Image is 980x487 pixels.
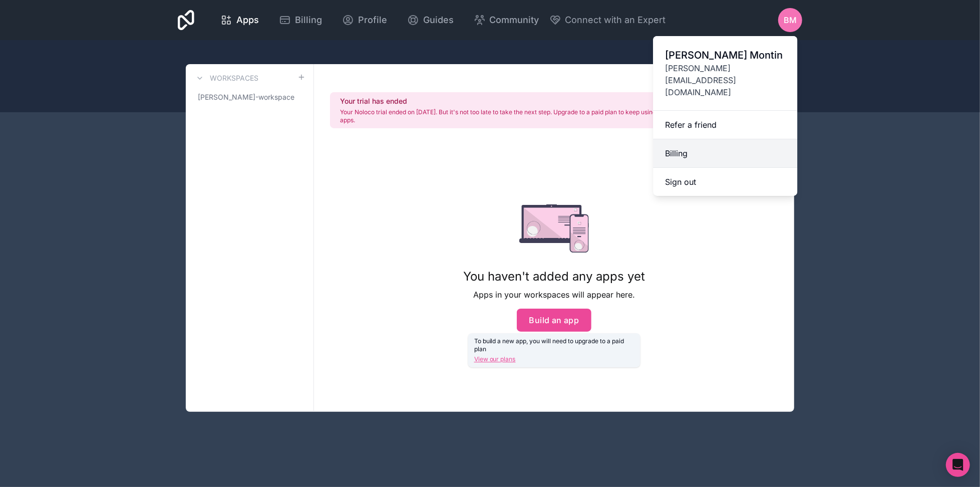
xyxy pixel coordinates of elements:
[463,289,645,301] p: Apps in your workspaces will appear here.
[271,9,330,31] a: Billing
[517,309,592,332] button: Build an app
[519,204,589,253] img: empty state
[565,13,666,27] span: Connect with an Expert
[340,96,698,106] h2: Your trial has ended
[295,13,322,27] span: Billing
[474,337,634,353] p: To build a new app, you will need to upgrade to a paid plan
[474,355,634,363] a: View our plans
[653,111,797,139] a: Refer a friend
[340,108,698,124] p: Your Noloco trial ended on [DATE]. But it's not too late to take the next step. Upgrade to a paid...
[399,9,462,31] a: Guides
[194,72,258,84] a: Workspaces
[236,13,259,27] span: Apps
[358,13,387,27] span: Profile
[549,13,666,27] button: Connect with an Expert
[665,62,785,98] span: [PERSON_NAME][EMAIL_ADDRESS][DOMAIN_NAME]
[665,48,785,62] span: [PERSON_NAME] Montin
[194,88,305,106] a: [PERSON_NAME]-workspace
[490,13,539,27] span: Community
[210,73,258,83] h3: Workspaces
[463,269,645,285] h1: You haven't added any apps yet
[784,14,797,26] span: BM
[653,168,797,196] button: Sign out
[946,453,970,477] div: Open Intercom Messenger
[423,13,454,27] span: Guides
[334,9,395,31] a: Profile
[198,92,294,102] span: [PERSON_NAME]-workspace
[653,139,797,168] a: Billing
[212,9,267,31] a: Apps
[466,9,547,31] a: Community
